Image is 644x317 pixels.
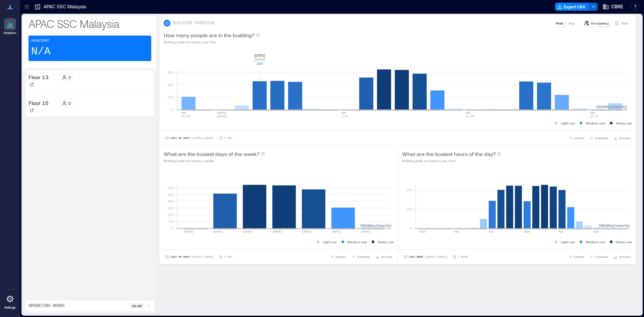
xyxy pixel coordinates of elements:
p: Building peak occupancy per Hour [402,158,501,163]
p: Light use [561,120,575,126]
p: Visits [621,20,629,26]
span: EXPORT [574,136,584,140]
p: Building peak occupancy weekly [164,158,265,163]
p: Light use [561,239,575,245]
span: OPTIONS [619,136,631,140]
text: [DATE] [213,230,223,233]
button: COMPARE [350,254,371,260]
tspan: 200 [167,83,173,87]
text: [DATE] [184,230,194,233]
button: Last 90 Days |[DATE]-[DATE] [164,135,215,142]
p: 0 [68,75,71,80]
tspan: 300 [167,70,173,74]
button: EXPORT [567,254,586,260]
text: [DATE] [302,230,312,233]
text: 12pm [524,230,530,233]
button: EXPORT [329,254,347,260]
button: OPTIONS [612,254,632,260]
tspan: 0 [171,107,173,111]
tspan: 0 [410,226,412,230]
text: [DATE] [217,111,227,114]
text: AUG [181,111,186,114]
p: Building peak occupancy per Day [164,39,260,45]
text: 24-30 [181,115,190,118]
span: OPTIONS [381,255,392,259]
p: Settings [4,306,16,310]
text: 8pm [593,230,598,233]
p: Analytics [4,31,16,35]
text: [DATE] [272,230,282,233]
tspan: 200 [167,199,173,203]
p: BUILDING OVERVIEW [173,20,214,26]
span: COMPARE [357,255,370,259]
a: Analytics [2,16,18,37]
p: Heavy use [616,120,632,126]
text: SEP [341,111,346,114]
button: Export CSV [555,3,589,11]
tspan: 150 [167,206,173,210]
p: Medium use [347,239,367,245]
button: Last Week |[DATE]-[DATE] [402,254,448,260]
text: 8am [489,230,494,233]
button: COMPARE [588,135,609,142]
text: 4pm [558,230,563,233]
p: N/A [31,45,51,58]
text: SEP [466,111,471,114]
span: EXPORT [574,255,584,259]
p: Floor 15 [29,99,49,107]
p: Medium use [586,120,605,126]
span: OPTIONS [619,255,631,259]
p: What are the busiest days of the week? [164,150,260,158]
text: [DATE] [243,230,253,233]
text: [DATE] [331,230,341,233]
text: 21-27 [590,115,598,118]
span: CBRE [611,3,623,10]
a: Settings [2,291,18,312]
p: How many people are in the building? [164,31,255,39]
p: Headcount [31,38,49,44]
text: 12am [419,230,425,233]
button: CBRE [600,1,625,12]
p: APAC SSC Malaysia [29,17,151,30]
button: OPTIONS [612,135,632,142]
p: 0 [68,101,71,106]
text: [DATE] [361,230,371,233]
span: COMPARE [595,136,608,140]
p: Peak [556,20,563,26]
tspan: 0 [171,226,173,230]
tspan: 100 [406,207,412,211]
text: SEP [590,111,595,114]
p: Floor 13 [29,73,49,81]
span: COMPARE [595,255,608,259]
span: EXPORT [336,255,346,259]
tspan: 100 [167,213,173,217]
p: Medium use [586,239,605,245]
p: 1 Hour [458,255,468,259]
tspan: 300 [167,186,173,190]
text: [DATE] [217,115,227,118]
tspan: 100 [167,95,173,99]
p: What are the busiest hours of the day? [402,150,496,158]
p: Occupancy [591,20,609,26]
p: 8a - 6p [132,303,142,309]
p: Heavy use [616,239,632,245]
text: 4am [454,230,459,233]
tspan: 200 [406,188,412,192]
tspan: 250 [167,193,173,197]
tspan: 50 [169,219,173,223]
text: 14-20 [466,115,474,118]
p: Light use [323,239,337,245]
button: COMPARE [588,254,609,260]
p: Avg [569,20,575,26]
button: OPTIONS [374,254,394,260]
p: Operating Hours [29,303,65,309]
p: 1 Day [224,255,232,259]
p: APAC SSC Malaysia [44,3,86,10]
text: 7-13 [341,115,348,118]
p: 1 Day [224,136,232,140]
button: EXPORT [567,135,586,142]
p: Heavy use [378,239,394,245]
button: Last 90 Days |[DATE]-[DATE] [164,254,215,260]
